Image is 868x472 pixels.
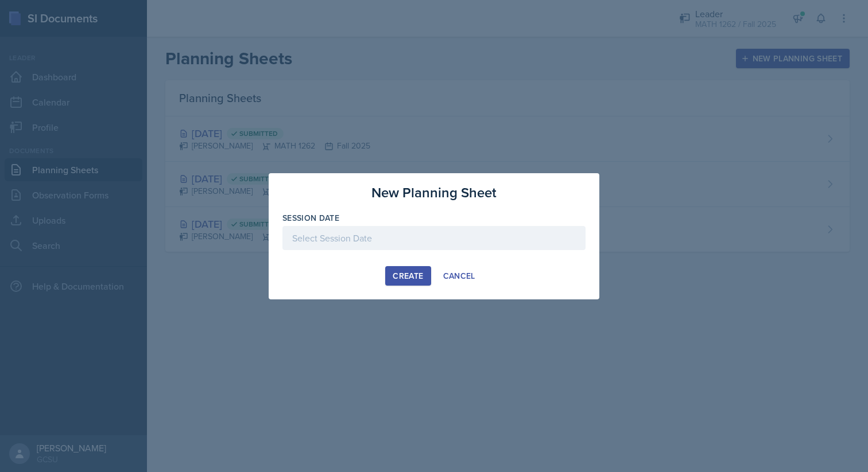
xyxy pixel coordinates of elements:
[282,212,339,224] label: Session Date
[443,271,475,280] div: Cancel
[385,266,431,286] button: Create
[371,182,497,203] h3: New Planning Sheet
[436,266,483,286] button: Cancel
[393,271,423,280] div: Create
